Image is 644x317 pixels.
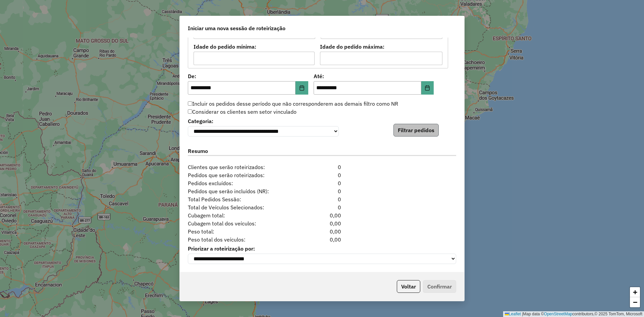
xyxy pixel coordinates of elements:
label: Categoria: [188,117,339,125]
input: Considerar os clientes sem setor vinculado [188,109,192,114]
label: Priorizar a roteirização por: [188,245,456,253]
a: Zoom in [630,287,640,297]
span: Total de Veículos Selecionados: [184,203,299,211]
span: Iniciar uma nova sessão de roteirização [188,24,285,32]
label: Até: [314,72,434,80]
div: 0,00 [299,235,345,244]
div: 0 [299,203,345,211]
button: Voltar [397,280,420,293]
span: Pedidos excluídos: [184,179,299,187]
div: 0,00 [299,219,345,227]
span: Peso total dos veículos: [184,235,299,244]
button: Choose Date [296,81,308,95]
span: Total Pedidos Sessão: [184,195,299,203]
div: 0,00 [299,227,345,235]
label: Idade do pedido máxima: [320,43,443,51]
a: Leaflet [505,312,521,316]
span: − [633,298,637,306]
button: Filtrar pedidos [393,124,439,137]
span: | [522,312,523,316]
span: Cubagem total: [184,211,299,219]
div: Map data © contributors,© 2025 TomTom, Microsoft [503,311,644,317]
span: Pedidos que serão roteirizados: [184,171,299,179]
span: Pedidos que serão incluídos (NR): [184,187,299,195]
input: Incluir os pedidos desse período que não corresponderem aos demais filtro como NR [188,101,192,106]
div: 0 [299,195,345,203]
span: Clientes que serão roteirizados: [184,163,299,171]
a: Zoom out [630,297,640,307]
label: Idade do pedido mínima: [194,43,315,51]
a: OpenStreetMap [544,312,573,316]
span: + [633,288,637,296]
label: Incluir os pedidos desse período que não corresponderem aos demais filtro como NR [188,100,398,108]
label: De: [188,72,308,80]
label: Resumo [188,147,456,156]
button: Choose Date [421,81,434,95]
div: 0 [299,187,345,195]
span: Cubagem total dos veículos: [184,219,299,227]
label: Considerar os clientes sem setor vinculado [188,108,297,116]
span: Peso total: [184,227,299,235]
div: 0 [299,163,345,171]
div: 0,00 [299,211,345,219]
div: 0 [299,171,345,179]
div: 0 [299,179,345,187]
